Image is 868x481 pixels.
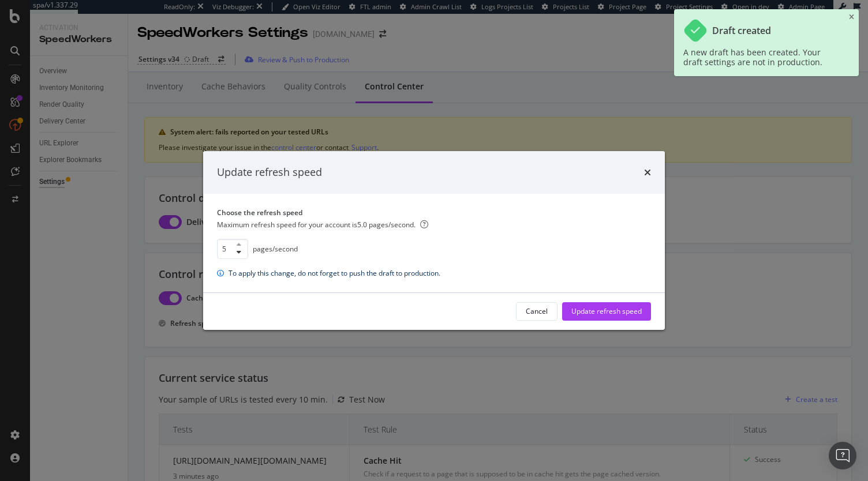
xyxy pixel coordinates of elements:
[229,268,440,279] div: To apply this change, do not forget to push the draft to production.
[562,302,651,321] button: Update refresh speed
[683,47,838,67] div: A new draft has been created. Your draft settings are not in production.
[829,442,856,469] div: Open Intercom Messenger
[712,25,771,36] div: Draft created
[217,268,651,279] div: info banner
[217,208,651,217] div: Choose the refresh speed
[516,302,558,321] button: Cancel
[217,239,651,259] div: pages /second
[849,14,854,21] div: close toast
[217,208,651,230] div: Maximum refresh speed for your account is 5.0 pages /second.
[526,306,548,316] div: Cancel
[203,151,665,330] div: modal
[217,165,322,180] div: Update refresh speed
[644,165,651,180] div: times
[571,306,642,316] div: Update refresh speed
